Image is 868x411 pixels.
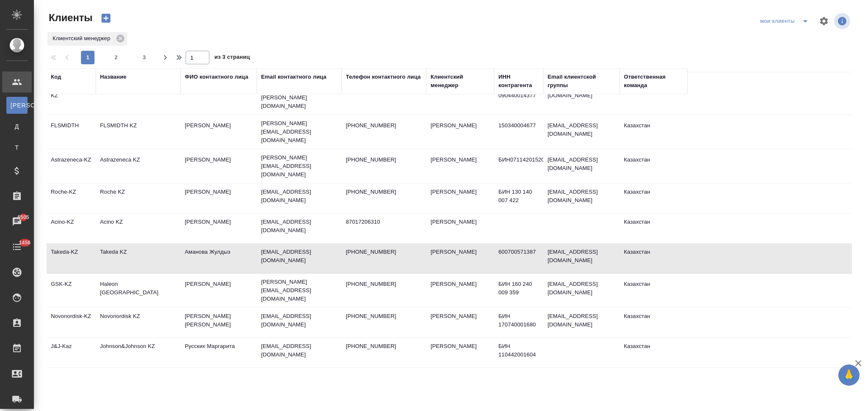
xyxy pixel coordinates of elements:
[426,308,494,337] td: [PERSON_NAME]
[543,368,620,402] td: [DOMAIN_NAME][EMAIL_ADDRESS][DOMAIN_NAME]
[14,238,36,247] span: 1456
[261,278,337,303] p: [PERSON_NAME][EMAIL_ADDRESS][DOMAIN_NAME]
[346,280,422,288] p: [PHONE_NUMBER]
[53,34,113,43] p: Клиентский менеджер
[624,73,683,90] div: Ответственная команда
[426,117,494,147] td: [PERSON_NAME]
[261,218,337,235] p: [EMAIL_ADDRESS][DOMAIN_NAME]
[620,370,687,400] td: Казахстан
[758,14,814,28] div: split button
[426,214,494,243] td: [PERSON_NAME]
[346,121,422,130] p: [PHONE_NUMBER]
[96,244,181,273] td: Takeda KZ
[842,366,856,384] span: 🙏
[494,244,543,273] td: 600700571387
[51,73,61,81] div: Код
[47,370,96,400] td: UnicefKZ
[181,184,257,213] td: [PERSON_NAME]
[494,117,543,147] td: 150340004677
[47,151,96,181] td: Astrazeneca-KZ
[185,73,248,81] div: ФИО контактного лица
[620,184,687,213] td: Казахстан
[426,244,494,273] td: [PERSON_NAME]
[494,276,543,305] td: БИН 160 240 009 359
[346,73,421,81] div: Телефон контактного лица
[620,338,687,367] td: Казахстан
[11,101,23,110] span: [PERSON_NAME]
[494,184,543,213] td: БИН 130 140 007 422
[346,312,422,321] p: [PHONE_NUMBER]
[2,236,32,258] a: 1456
[47,244,96,273] td: Takeda-KZ
[6,97,28,114] a: [PERSON_NAME]
[620,117,687,147] td: Казахстан
[96,308,181,337] td: Novonordisk KZ
[181,370,257,400] td: [PERSON_NAME]
[834,13,852,29] span: Посмотреть информацию
[346,188,422,196] p: [PHONE_NUMBER]
[838,364,860,386] button: 🙏
[620,276,687,305] td: Казахстан
[109,51,123,64] button: 2
[620,244,687,273] td: Казахстан
[181,338,257,367] td: Русских Маргарита
[47,11,92,25] span: Клиенты
[47,184,96,213] td: Roche-KZ
[2,211,32,232] a: 6505
[261,342,337,359] p: [EMAIL_ADDRESS][DOMAIN_NAME]
[261,248,337,265] p: [EMAIL_ADDRESS][DOMAIN_NAME]
[96,338,181,367] td: Johnson&Johnson KZ
[96,11,116,25] button: Создать
[47,214,96,243] td: Acino-KZ
[346,156,422,164] p: [PHONE_NUMBER]
[96,184,181,213] td: Roche KZ
[12,213,34,222] span: 6505
[261,119,337,145] p: [PERSON_NAME][EMAIL_ADDRESS][DOMAIN_NAME]
[181,117,257,147] td: [PERSON_NAME]
[543,244,620,273] td: [EMAIL_ADDRESS][DOMAIN_NAME]
[96,151,181,181] td: Astrazeneca KZ
[426,276,494,305] td: [PERSON_NAME]
[543,308,620,337] td: [EMAIL_ADDRESS][DOMAIN_NAME]
[426,370,494,400] td: [PERSON_NAME]
[214,52,250,64] span: из 3 страниц
[548,73,615,90] div: Email клиентской группы
[47,338,96,367] td: J&J-Kaz
[96,214,181,243] td: Acino KZ
[261,73,326,81] div: Email контактного лица
[426,338,494,367] td: [PERSON_NAME]
[96,117,181,147] td: FLSMIDTH KZ
[181,276,257,305] td: [PERSON_NAME]
[346,342,422,351] p: [PHONE_NUMBER]
[426,184,494,213] td: [PERSON_NAME]
[181,214,257,243] td: [PERSON_NAME]
[494,308,543,337] td: БИН 170740001680
[620,308,687,337] td: Казахстан
[261,312,337,329] p: [EMAIL_ADDRESS][DOMAIN_NAME]
[96,370,181,400] td: Unicef KZ
[47,276,96,305] td: GSK-KZ
[138,51,151,64] button: 3
[494,151,543,181] td: БИН071142015205
[181,308,257,337] td: [PERSON_NAME] [PERSON_NAME]
[11,122,23,131] span: Д
[814,11,834,31] span: Настроить таблицу
[543,151,620,181] td: [EMAIL_ADDRESS][DOMAIN_NAME]
[181,244,257,273] td: Аманова Жулдыз
[96,276,181,305] td: Haleon [GEOGRAPHIC_DATA]
[261,153,337,179] p: [PERSON_NAME][EMAIL_ADDRESS][DOMAIN_NAME]
[47,117,96,147] td: FLSMIDTH
[346,248,422,256] p: [PHONE_NUMBER]
[109,53,123,62] span: 2
[543,276,620,305] td: [EMAIL_ADDRESS][DOMAIN_NAME]
[11,143,23,152] span: Т
[620,214,687,243] td: Казахстан
[498,73,539,90] div: ИНН контрагента
[181,151,257,181] td: [PERSON_NAME]
[261,188,337,205] p: [EMAIL_ADDRESS][DOMAIN_NAME]
[494,368,543,402] td: РНН (ЮНИСЕФ): 600700130263
[431,73,490,90] div: Клиентский менеджер
[47,308,96,337] td: Novonordisk-KZ
[426,151,494,181] td: [PERSON_NAME]
[100,73,126,81] div: Название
